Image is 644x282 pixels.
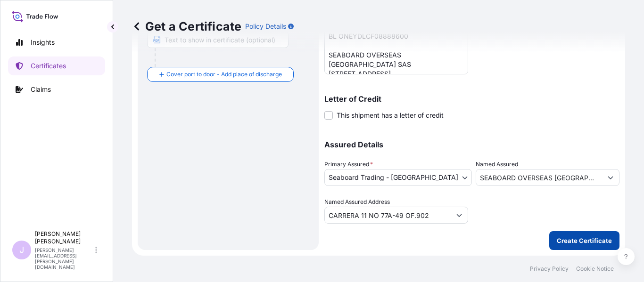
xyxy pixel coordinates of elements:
[476,160,518,169] label: Named Assured
[337,111,444,120] span: This shipment has a letter of credit
[147,67,294,82] button: Cover port to door - Add place of discharge
[8,80,105,99] a: Claims
[8,56,105,75] a: Certificates
[530,265,569,273] a: Privacy Policy
[19,245,24,255] span: J
[329,173,458,182] span: Seaboard Trading - [GEOGRAPHIC_DATA]
[324,169,472,186] button: Seaboard Trading - [GEOGRAPHIC_DATA]
[31,85,51,94] p: Claims
[166,70,282,79] span: Cover port to door - Add place of discharge
[324,197,390,207] label: Named Assured Address
[602,169,619,186] button: Show suggestions
[476,169,602,186] input: Assured Name
[31,38,55,47] p: Insights
[451,207,468,224] button: Show suggestions
[549,231,619,250] button: Create Certificate
[324,160,373,169] span: Primary Assured
[324,141,619,148] p: Assured Details
[31,61,66,71] p: Certificates
[557,236,612,245] p: Create Certificate
[324,95,619,103] p: Letter of Credit
[132,19,241,34] p: Get a Certificate
[35,247,93,270] p: [PERSON_NAME][EMAIL_ADDRESS][PERSON_NAME][DOMAIN_NAME]
[576,265,614,273] a: Cookie Notice
[35,230,93,245] p: [PERSON_NAME] [PERSON_NAME]
[245,22,286,31] p: Policy Details
[8,33,105,52] a: Insights
[325,207,451,224] input: Named Assured Address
